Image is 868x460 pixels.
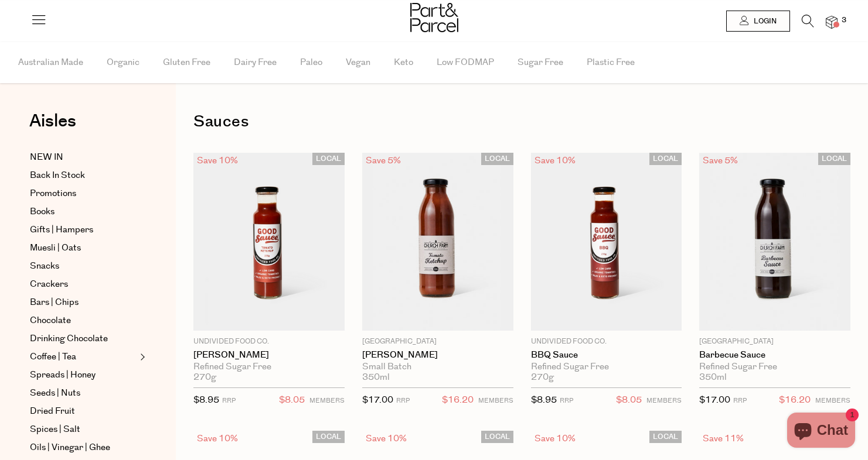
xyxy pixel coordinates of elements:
span: 270g [531,372,554,383]
span: Seeds | Nuts [30,386,80,400]
small: MEMBERS [309,396,345,405]
span: 3 [839,15,849,26]
span: Dairy Free [234,42,277,83]
span: Oils | Vinegar | Ghee [30,441,110,455]
span: Spreads | Honey [30,368,96,382]
span: Organic [107,42,139,83]
p: Undivided Food Co. [531,337,682,347]
small: RRP [733,396,747,405]
span: $17.00 [362,394,393,406]
div: Save 10% [531,431,579,447]
div: Refined Sugar Free [531,362,682,372]
a: Books [30,205,137,219]
span: Gifts | Hampers [30,223,93,237]
a: NEW IN [30,150,137,164]
a: Muesli | Oats [30,241,137,255]
span: $8.05 [616,393,642,408]
span: Crackers [30,277,68,291]
a: [PERSON_NAME] [193,350,345,361]
span: $16.20 [779,393,811,408]
span: NEW IN [30,150,63,164]
span: LOCAL [818,153,850,165]
a: Aisles [29,112,76,142]
span: Spices | Salt [30,423,80,437]
a: Barbecue Sauce [699,350,850,361]
a: 3 [826,16,838,28]
small: MEMBERS [646,396,682,405]
a: Spices | Salt [30,423,137,437]
a: Snacks [30,259,137,273]
p: [GEOGRAPHIC_DATA] [362,337,513,347]
span: Dried Fruit [30,404,75,418]
span: Snacks [30,259,59,273]
span: $8.05 [279,393,305,408]
a: Seeds | Nuts [30,386,137,400]
a: Gifts | Hampers [30,223,137,237]
span: LOCAL [649,153,682,165]
div: Save 5% [362,153,404,169]
a: Spreads | Honey [30,368,137,382]
a: Bars | Chips [30,296,137,310]
img: Barbecue Sauce [699,153,850,331]
small: MEMBERS [815,396,850,405]
a: [PERSON_NAME] [362,350,513,361]
div: Save 10% [531,153,579,169]
a: Oils | Vinegar | Ghee [30,441,137,455]
img: Tomato Ketchup [193,153,345,331]
span: Keto [394,42,413,83]
span: Coffee | Tea [30,350,76,364]
a: Coffee | Tea [30,350,137,364]
div: Save 11% [699,431,747,447]
img: BBQ Sauce [531,153,682,331]
small: MEMBERS [478,396,513,405]
span: LOCAL [312,153,345,165]
h1: Sauces [193,108,850,135]
span: 350ml [362,372,390,383]
a: Dried Fruit [30,404,137,418]
span: Paleo [300,42,322,83]
span: Drinking Chocolate [30,332,108,346]
span: 270g [193,372,216,383]
span: Low FODMAP [437,42,494,83]
a: Login [726,11,790,32]
small: RRP [560,396,573,405]
span: Login [751,16,777,26]
button: Expand/Collapse Coffee | Tea [137,350,145,364]
span: Books [30,205,55,219]
span: Muesli | Oats [30,241,81,255]
a: Chocolate [30,314,137,328]
img: Part&Parcel [410,3,458,32]
span: Sugar Free [518,42,563,83]
a: BBQ Sauce [531,350,682,361]
span: Aisles [29,108,76,134]
div: Save 10% [193,431,241,447]
span: LOCAL [481,153,513,165]
inbox-online-store-chat: Shopify online store chat [784,413,859,451]
span: $16.20 [442,393,474,408]
div: Save 10% [362,431,410,447]
div: Refined Sugar Free [699,362,850,372]
div: Small Batch [362,362,513,372]
span: $8.95 [193,394,219,406]
a: Back In Stock [30,169,137,183]
span: LOCAL [481,431,513,443]
a: Drinking Chocolate [30,332,137,346]
div: Save 10% [193,153,241,169]
span: Chocolate [30,314,71,328]
small: RRP [222,396,236,405]
span: $17.00 [699,394,730,406]
span: Back In Stock [30,169,85,183]
span: Vegan [346,42,370,83]
p: [GEOGRAPHIC_DATA] [699,337,850,347]
span: Plastic Free [587,42,635,83]
span: $8.95 [531,394,557,406]
img: Tomato Ketchup [362,153,513,331]
span: Australian Made [18,42,83,83]
span: Gluten Free [163,42,210,83]
a: Promotions [30,187,137,201]
span: 350ml [699,372,727,383]
p: Undivided Food Co. [193,337,345,347]
span: Promotions [30,187,76,201]
span: LOCAL [312,431,345,443]
small: RRP [396,396,410,405]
